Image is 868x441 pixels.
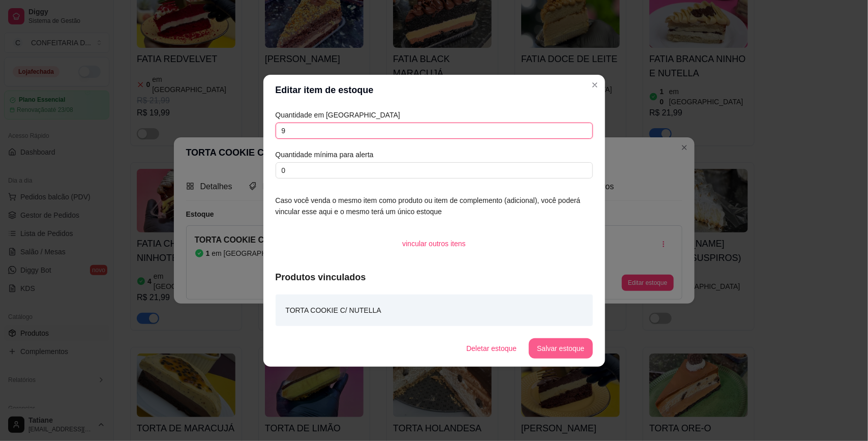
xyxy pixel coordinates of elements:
button: Salvar estoque [529,338,592,359]
article: Caso você venda o mesmo item como produto ou item de complemento (adicional), você poderá vincula... [276,195,593,217]
article: TORTA COOKIE C/ NUTELLA [286,305,381,316]
article: Quantidade mínima para alerta [276,149,593,160]
button: Deletar estoque [458,338,525,359]
button: Close [587,77,603,93]
article: Quantidade em [GEOGRAPHIC_DATA] [276,109,593,121]
button: vincular outros itens [394,233,474,254]
article: Produtos vinculados [276,270,593,284]
header: Editar item de estoque [263,75,605,105]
